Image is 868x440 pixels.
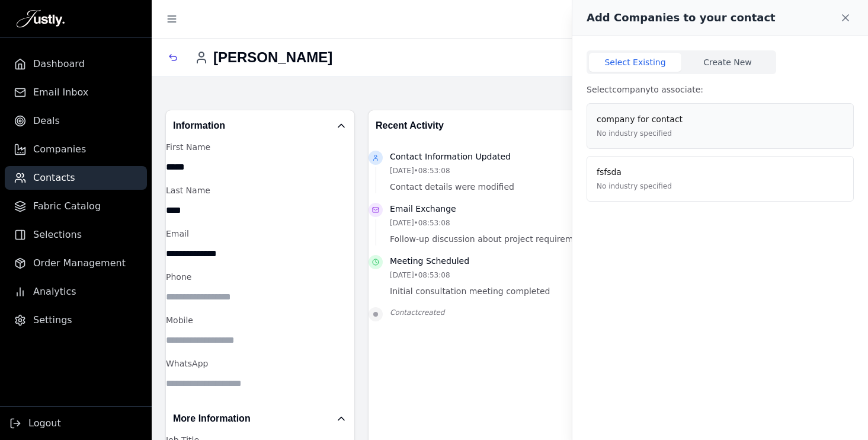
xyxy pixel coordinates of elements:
[587,9,776,26] h2: Add Companies to your contact
[161,8,182,30] button: Toggle sidebar
[33,285,76,299] span: Analytics
[9,416,61,431] button: Logout
[390,233,651,245] p: Follow-up discussion about project requirements
[390,285,651,298] p: Initial consultation meeting completed
[166,314,354,327] p: Mobile
[17,9,65,28] img: Justly Logo
[33,57,85,71] span: Dashboard
[376,117,644,134] h2: Recent Activity
[5,251,147,275] a: Order Management
[33,114,60,128] span: Deals
[390,307,651,318] p: Contact created
[589,53,681,72] button: Select Existing
[33,228,82,242] span: Selections
[33,85,88,100] span: Email Inbox
[390,151,651,163] p: Contact Information Updated
[5,195,147,218] a: Fabric Catalog
[587,84,854,96] p: Select company to associate:
[390,203,651,215] p: Email Exchange
[597,181,672,192] p: No industry specified
[5,280,147,304] a: Analytics
[681,53,774,72] button: Create New
[597,113,683,126] p: company for contact
[597,128,683,139] p: No industry specified
[5,308,147,332] a: Settings
[390,165,651,176] p: [DATE] • 08:53:08
[5,138,147,161] a: Companies
[390,218,651,228] p: [DATE] • 08:53:08
[390,181,651,193] p: Contact details were modified
[390,255,651,267] p: Meeting Scheduled
[390,270,651,280] p: [DATE] • 08:53:08
[33,256,126,270] span: Order Management
[194,49,332,66] h1: [PERSON_NAME]
[166,141,354,154] p: First Name
[5,166,147,190] a: Contacts
[597,166,672,178] p: fsfsda
[33,142,86,157] span: Companies
[5,109,147,133] a: Deals
[173,117,225,134] h2: Information
[166,358,354,370] p: WhatsApp
[5,223,147,247] a: Selections
[166,228,354,240] p: Email
[5,81,147,104] a: Email Inbox
[33,199,101,213] span: Fabric Catalog
[28,416,61,431] span: Logout
[173,410,251,427] h2: More Information
[5,52,147,76] a: Dashboard
[33,171,75,185] span: Contacts
[166,271,354,283] p: Phone
[166,184,354,197] p: Last Name
[33,313,72,327] span: Settings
